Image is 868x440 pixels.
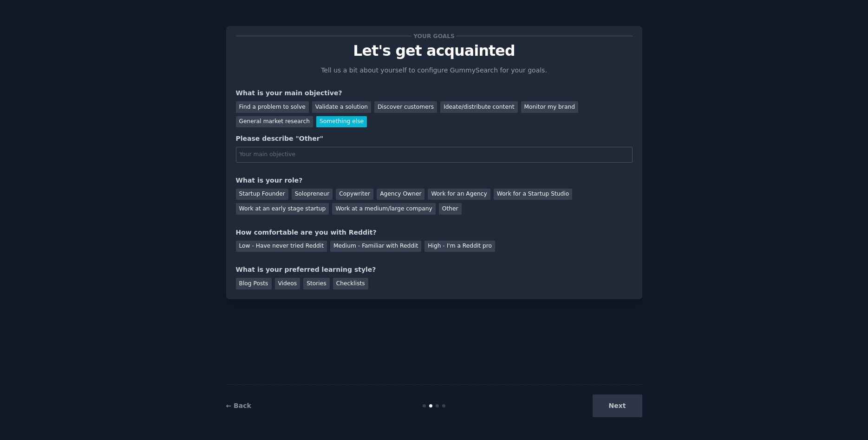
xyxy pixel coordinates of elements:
p: Tell us a bit about yourself to configure GummySearch for your goals. [317,66,551,75]
div: Videos [275,278,300,289]
div: Work for an Agency [428,189,490,200]
div: Blog Posts [236,278,272,289]
div: How comfortable are you with Reddit? [236,228,633,237]
div: Work at a medium/large company [332,203,435,215]
div: Find a problem to solve [236,101,309,113]
div: Discover customers [374,101,437,113]
div: Low - Have never tried Reddit [236,241,327,252]
div: What is your role? [236,176,633,185]
div: High - I'm a Reddit pro [424,241,495,252]
div: Medium - Familiar with Reddit [330,241,421,252]
div: Monitor my brand [521,101,578,113]
div: Agency Owner [377,189,424,200]
div: What is your preferred learning style? [236,265,633,275]
span: Your goals [412,31,457,41]
div: Other [439,203,462,215]
div: Solopreneur [292,189,333,200]
div: Ideate/distribute content [440,101,517,113]
div: What is your main objective? [236,88,633,98]
div: Work for a Startup Studio [494,189,572,200]
div: Checklists [333,278,368,289]
div: Stories [303,278,329,289]
div: Work at an early stage startup [236,203,329,215]
div: Something else [316,116,367,128]
input: Your main objective [236,147,633,163]
p: Let's get acquainted [236,43,633,59]
div: Validate a solution [312,101,371,113]
div: Copywriter [336,189,373,200]
div: General market research [236,116,313,128]
div: Startup Founder [236,189,288,200]
a: ← Back [226,402,251,409]
div: Please describe "Other" [236,134,633,144]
